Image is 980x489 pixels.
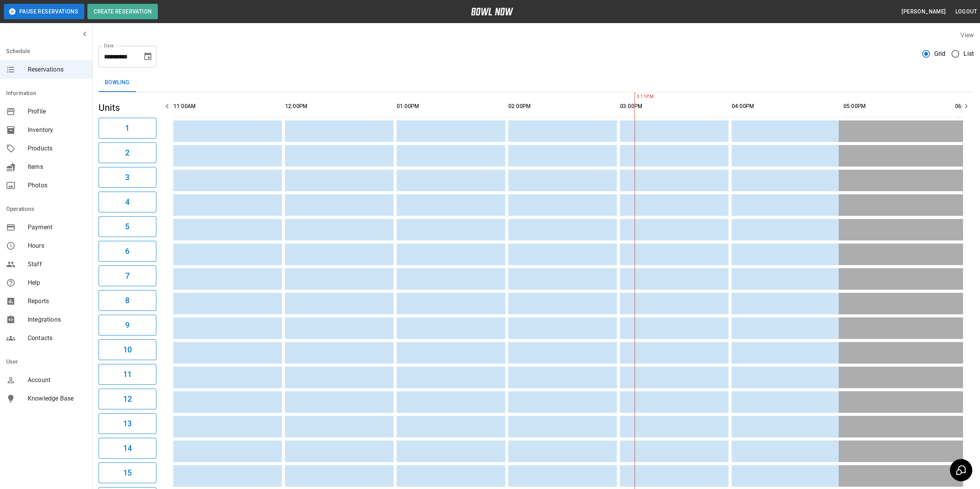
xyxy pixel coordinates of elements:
span: Help [28,278,86,287]
span: Profile [28,107,86,116]
h6: 8 [125,294,129,307]
button: 1 [99,118,156,139]
button: 13 [99,413,156,434]
h6: 5 [125,220,129,233]
button: Bowling [99,73,136,92]
span: Payment [28,223,86,232]
span: Contacts [28,334,86,343]
button: Create Reservation [87,4,158,19]
h6: 2 [125,147,129,159]
span: Items [28,162,86,172]
h6: 12 [123,393,132,405]
span: Photos [28,181,86,190]
button: 8 [99,290,156,311]
button: 12 [99,389,156,409]
th: 01:00PM [397,95,505,117]
h6: 1 [125,122,129,134]
button: 5 [99,216,156,237]
h6: 3 [125,171,129,184]
h6: 11 [123,368,132,381]
span: Staff [28,260,86,269]
span: Hours [28,241,86,250]
span: Inventory [28,125,86,135]
h6: 9 [125,319,129,331]
h6: 14 [123,442,132,454]
h6: 4 [125,196,129,208]
th: 12:00PM [285,95,394,117]
h6: 6 [125,245,129,257]
span: Account [28,376,86,385]
button: 7 [99,265,156,286]
span: Products [28,144,86,153]
img: logo [471,8,513,15]
button: 10 [99,339,156,360]
span: Integrations [28,315,86,324]
h6: 13 [123,417,132,430]
span: Reports [28,297,86,306]
button: 3 [99,167,156,188]
button: Choose date, selected date is Sep 15, 2026 [140,49,156,64]
h6: 10 [123,344,132,356]
button: 6 [99,241,156,262]
label: View [960,32,974,39]
button: Pause Reservations [4,4,84,19]
button: 15 [99,462,156,483]
button: [PERSON_NAME] [898,5,949,19]
button: 11 [99,364,156,385]
th: 02:00PM [508,95,617,117]
span: List [963,49,974,58]
h6: 7 [125,270,129,282]
div: inventory tabs [99,73,974,92]
button: 9 [99,315,156,335]
button: 4 [99,192,156,212]
button: 14 [99,438,156,459]
button: 2 [99,142,156,163]
span: Knowledge Base [28,394,86,403]
th: 11:00AM [173,95,282,117]
button: Logout [952,5,980,19]
span: Grid [934,49,946,58]
h6: 15 [123,467,132,479]
span: Reservations [28,65,86,74]
h5: Units [99,102,156,114]
span: 3:11PM [635,93,637,101]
